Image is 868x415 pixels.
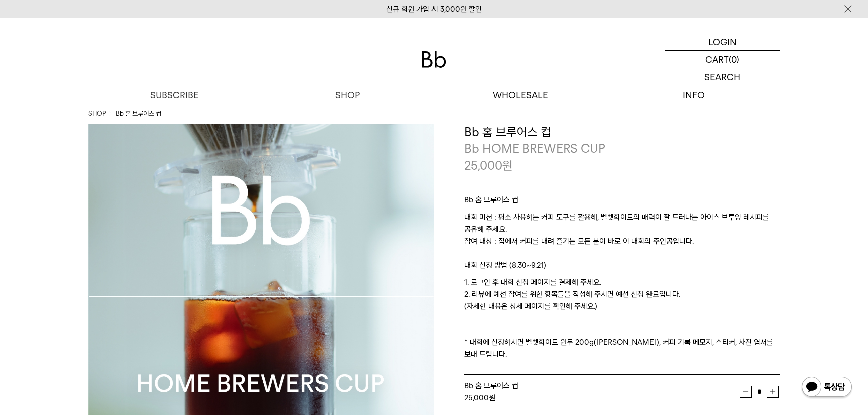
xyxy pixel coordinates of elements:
img: 카카오톡 채널 1:1 채팅 버튼 [801,376,853,400]
p: Bb 홈 브루어스 컵 [464,194,780,211]
p: SEARCH [704,68,740,86]
button: 증가 [767,386,779,398]
h3: Bb 홈 브루어스 컵 [464,124,780,141]
a: SHOP [88,109,106,119]
p: 대회 미션 : 평소 사용하는 커피 도구를 활용해, 벨벳화이트의 매력이 잘 드러나는 아이스 브루잉 레시피를 공유해 주세요. 참여 대상 : 집에서 커피를 내려 즐기는 모든 분이 ... [464,211,780,259]
p: 1. 로그인 후 대회 신청 페이지를 결제해 주세요. 2. 리뷰에 예선 참여를 위한 항목들을 작성해 주시면 예선 신청 완료입니다. (자세한 내용은 상세 페이지를 확인해 주세요.... [464,276,780,360]
img: 로고 [422,51,446,68]
a: CART (0) [665,51,780,68]
p: 대회 신청 방법 (8.30~9.21) [464,259,780,276]
p: (0) [729,51,739,68]
p: 25,000 [464,157,513,174]
a: LOGIN [665,33,780,51]
strong: 25,000 [464,393,489,402]
p: Bb HOME BREWERS CUP [464,140,780,157]
p: LOGIN [708,33,737,50]
a: SHOP [261,86,434,104]
li: Bb 홈 브루어스 컵 [116,109,161,119]
a: 신규 회원 가입 시 3,000원 할인 [386,5,482,14]
div: 원 [464,392,740,404]
p: WHOLESALE [434,86,607,104]
a: SUBSCRIBE [88,86,261,104]
span: Bb 홈 브루어스 컵 [464,381,518,390]
span: 원 [502,158,513,173]
p: CART [705,51,729,68]
button: 감소 [740,386,752,398]
p: INFO [607,86,780,104]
